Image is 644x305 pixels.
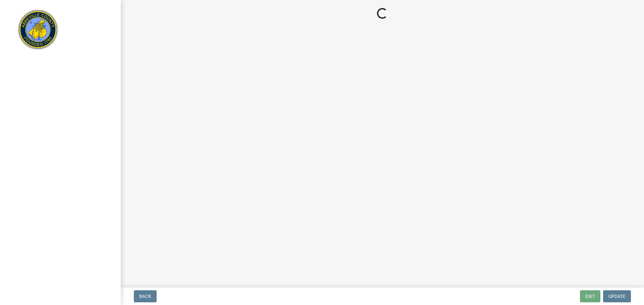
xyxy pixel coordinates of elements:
[603,290,631,302] button: Update
[139,294,151,299] span: Back
[608,294,626,299] span: Update
[13,7,63,56] img: Abbeville County, South Carolina
[580,290,600,302] button: Exit
[134,290,157,302] button: Back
